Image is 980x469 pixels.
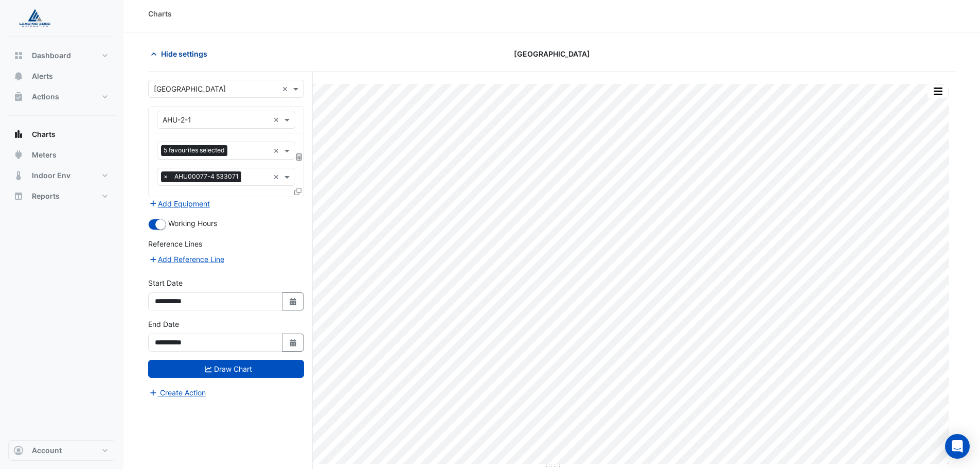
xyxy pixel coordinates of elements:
span: Clear [273,114,282,125]
app-icon: Indoor Env [13,170,24,181]
button: Add Reference Line [148,253,225,265]
span: Actions [32,92,59,102]
app-icon: Dashboard [13,50,24,61]
button: Meters [8,145,115,165]
span: Reports [32,191,60,201]
span: × [161,171,170,182]
div: Charts [148,8,172,19]
span: 5 favourites selected [161,145,227,155]
span: Indoor Env [32,170,70,181]
span: Account [32,445,62,456]
span: Hide settings [161,48,207,59]
div: Open Intercom Messenger [945,434,970,459]
app-icon: Reports [13,191,24,201]
span: Dashboard [32,50,71,61]
button: Indoor Env [8,165,115,186]
app-icon: Charts [13,129,24,140]
span: Clone Favourites and Tasks from this Equipment to other Equipment [294,187,301,196]
label: End Date [148,319,179,329]
button: Charts [8,124,115,145]
button: Hide settings [148,45,214,63]
fa-icon: Select Date [289,338,298,347]
button: Create Action [148,387,206,398]
span: Charts [32,129,56,140]
span: Working Hours [168,219,217,228]
span: Alerts [32,71,53,81]
img: Company Logo [12,8,59,29]
app-icon: Meters [13,150,24,160]
span: Meters [32,150,57,160]
span: Choose Function [295,152,304,161]
span: Clear [273,171,282,182]
button: Alerts [8,66,115,86]
button: Reports [8,186,115,206]
button: Draw Chart [148,360,304,378]
button: Account [8,440,115,461]
button: Add Equipment [148,198,210,210]
app-icon: Actions [13,92,24,102]
span: Clear [273,145,282,156]
span: [GEOGRAPHIC_DATA] [514,48,590,59]
button: More Options [928,85,948,98]
fa-icon: Select Date [289,297,298,306]
button: Actions [8,86,115,107]
app-icon: Alerts [13,71,24,81]
span: Clear [282,83,291,94]
button: Dashboard [8,45,115,66]
label: Start Date [148,277,183,288]
span: AHU00077-4 533071 [172,171,241,182]
label: Reference Lines [148,238,202,249]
